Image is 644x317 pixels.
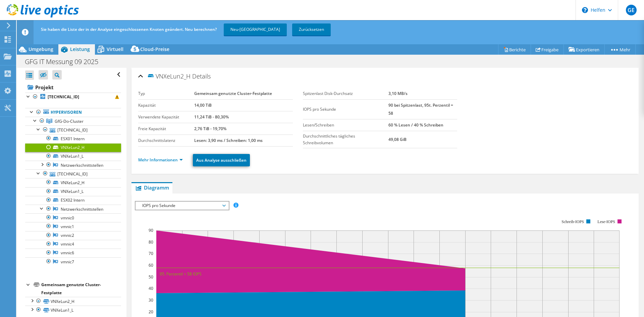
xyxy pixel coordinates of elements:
[149,274,153,280] text: 50
[196,157,247,163] font: Aus Analyse ausschließen
[25,134,121,143] a: ESX01 Intern
[25,125,121,134] a: [TECHNICAL_ID]
[194,114,229,120] font: 11,24 TiB - 80,30%
[576,47,599,53] font: Exportieren
[149,227,153,233] text: 90
[61,206,103,212] font: Netzwerkschnittstellen
[70,46,90,52] font: Leistung
[29,46,53,52] font: Umgebung
[292,23,331,36] a: Zurücksetzen
[61,153,84,159] font: VNXeLun1_L
[194,91,272,96] font: Gemeinsam genutzte Cluster-Festplatte
[144,184,169,191] font: Diagramm
[25,240,121,249] a: vmnic4
[149,285,153,291] text: 40
[604,44,636,55] a: Mehr
[25,205,121,213] a: Netzwerkschnittstellen
[61,189,84,194] font: VNXeLun1_L
[25,306,121,314] a: VNXeLun1_L
[25,187,121,196] a: VNXeLun1_L
[562,219,584,224] text: Schreib-IOPS
[41,282,101,296] font: Gemeinsam genutzte Cluster-Festplatte
[194,138,263,143] font: Lesen: 3,90 ms / Schreiben: 1,00 ms
[25,82,121,93] a: Projekt
[61,197,85,203] font: ESX02 Intern
[142,203,175,208] font: IOPS pro Sekunde
[138,102,156,108] font: Kapazität
[61,145,85,150] font: VNXeLun2_H
[51,299,74,304] font: VNXeLun2_H
[388,122,443,128] font: 60 % Lesen / 40 % Schreiben
[138,126,166,131] font: Freie Kapazität
[25,169,121,178] a: [TECHNICAL_ID]
[149,297,153,303] text: 30
[61,215,74,221] font: vmnic0
[138,157,178,163] font: Mehr Informationen
[25,117,121,125] a: GfG-Do-Cluster
[628,6,635,14] font: GE
[25,143,121,152] a: VNXeLun2_H
[299,27,324,32] font: Zurücksetzen
[61,250,74,256] font: vmnic6
[140,46,169,52] font: Cloud-Preise
[25,257,121,266] a: vmnic7
[25,152,121,161] a: VNXeLun1_L
[107,46,123,52] font: Virtuell
[35,84,54,91] font: Projekt
[303,122,334,128] font: Lesen/Schreiben
[303,91,353,96] font: Spitzenlast Disk-Durchsatz
[61,162,103,168] font: Netzwerkschnittstellen
[25,222,121,231] a: vmnic1
[149,262,153,268] text: 60
[193,154,250,166] a: Aus Analyse ausschließen
[149,251,153,256] text: 70
[194,126,226,131] font: 2,76 TiB - 19,70%
[138,138,175,143] font: Durchschnittslatenz
[531,44,564,55] a: Freigabe
[149,239,153,245] text: 80
[563,44,605,55] a: Exportieren
[192,72,211,80] font: Details
[57,127,88,133] font: [TECHNICAL_ID]
[156,72,191,80] font: VNXeLun2_H
[25,178,121,187] a: VNXeLun2_H
[230,27,280,32] font: Neu-[GEOGRAPHIC_DATA]
[303,133,355,146] font: Durchschnittliches tägliches Schreibvolumen
[61,136,85,142] font: ESX01 Intern
[61,180,85,186] font: VNXeLun2_H
[25,93,121,101] a: [TECHNICAL_ID]
[25,196,121,205] a: ESX02 Intern
[61,241,74,247] font: vmnic4
[541,47,558,53] font: Freigabe
[25,231,121,240] a: vmnic2
[591,7,606,13] font: Helfen
[388,102,453,116] font: 90 bei Spitzenlast, 95t. Perzentil = 58
[149,309,153,315] text: 20
[138,114,179,120] font: Verwendete Kapazität
[25,249,121,257] a: vmnic6
[61,259,74,265] font: vmnic7
[160,271,202,277] text: 95. Perzentil = 58 IOPS
[25,161,121,169] a: Netzwerkschnittstellen
[303,106,336,112] font: IOPS pro Sekunde
[194,102,212,108] font: 14,00 TiB
[598,219,615,224] text: Lese-IOPS
[498,44,531,55] a: Berichte
[620,47,630,53] font: Mehr
[25,57,98,66] font: GFG IT Messung 09 2025
[57,171,88,177] font: [TECHNICAL_ID]
[582,7,588,13] svg: \n
[224,23,287,36] a: Neu-[GEOGRAPHIC_DATA]
[25,297,121,306] a: VNXeLun2_H
[509,47,526,53] font: Berichte
[61,232,74,238] font: vmnic2
[25,213,121,222] a: vmnic0
[51,109,82,115] font: Hypervisoren
[388,91,408,96] font: 3,10 MB/s
[55,118,84,124] font: GfG-Do-Cluster
[138,157,183,163] a: Mehr Informationen
[61,224,74,229] font: vmnic1
[41,27,217,32] font: Sie haben die Liste der in der Analyse eingeschlossenen Knoten geändert. Neu berechnen?
[51,307,73,313] font: VNXeLun1_L
[48,94,79,100] font: [TECHNICAL_ID]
